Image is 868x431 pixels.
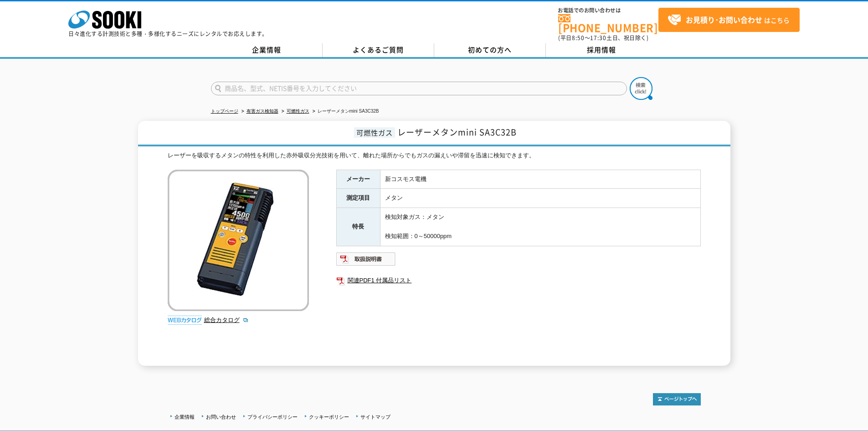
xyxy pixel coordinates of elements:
[323,43,434,57] a: よくあるご質問
[175,414,195,420] a: 企業情報
[336,189,380,208] th: 測定項目
[309,414,349,420] a: クッキーポリシー
[658,8,800,32] a: お見積り･お問い合わせはこちら
[468,45,512,55] span: 初めての方へ
[558,34,648,42] span: (平日 ～ 土日、祝日除く)
[336,258,396,265] a: 取扱説明書
[336,170,380,189] th: メーカー
[336,208,380,246] th: 特長
[211,43,323,57] a: 企業情報
[572,34,585,42] span: 8:50
[336,252,396,266] img: 取扱説明書
[168,170,309,311] img: レーザーメタンmini SA3C32B
[311,107,379,116] li: レーザーメタンmini SA3C32B
[653,393,701,405] img: トップページへ
[397,126,517,138] span: レーザーメタンmini SA3C32B
[668,13,790,27] span: はこちら
[247,414,298,420] a: プライバシーポリシー
[380,208,700,246] td: 検知対象ガス：メタン 検知範囲：0～50000ppm
[204,317,249,323] a: 総合カタログ
[434,43,546,57] a: 初めての方へ
[380,170,700,189] td: 新コスモス電機
[590,34,606,42] span: 17:30
[206,414,236,420] a: お問い合わせ
[287,109,309,114] a: 可燃性ガス
[168,316,202,325] img: webカタログ
[686,14,762,25] strong: お見積り･お問い合わせ
[354,127,395,138] span: 可燃性ガス
[168,151,701,161] div: レーザーを吸収するメタンの特性を利用した赤外吸収分光技術を用いて、離れた場所からでもガスの漏えいや滞留を迅速に検知できます。
[211,109,238,114] a: トップページ
[68,31,268,36] p: 日々進化する計測技術と多種・多様化するニーズにレンタルでお応えします。
[211,82,627,95] input: 商品名、型式、NETIS番号を入力してください
[360,414,390,420] a: サイトマップ
[558,8,658,13] span: お電話でのお問い合わせは
[336,275,701,286] a: 関連PDF1 付属品リスト
[247,109,278,114] a: 有害ガス検知器
[546,43,657,57] a: 採用情報
[558,14,658,33] a: [PHONE_NUMBER]
[380,189,700,208] td: メタン
[630,77,652,100] img: btn_search.png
